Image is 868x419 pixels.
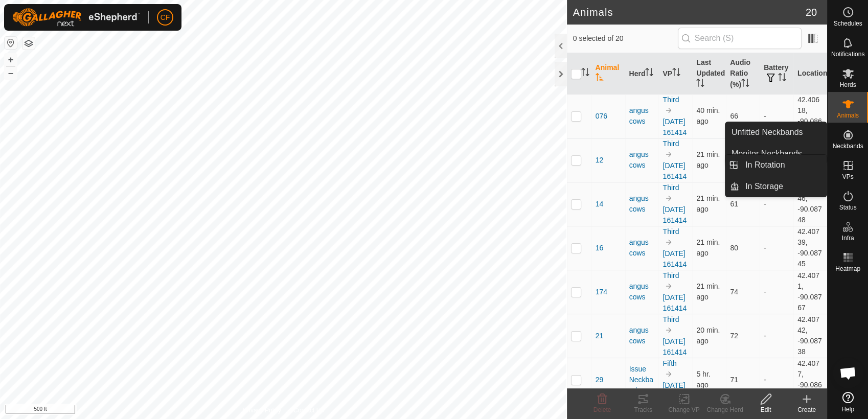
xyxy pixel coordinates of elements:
[745,159,785,171] span: In Rotation
[22,37,35,50] button: Map Layers
[665,106,673,114] img: to
[837,112,859,119] span: Animals
[629,149,655,171] div: angus cows
[793,182,827,226] td: 42.40746, -90.08748
[596,287,607,297] span: 174
[5,67,17,79] button: –
[696,238,720,257] span: Sep 19, 2025, 4:14 PM
[161,12,170,23] span: CF
[663,161,687,180] a: [DATE] 161414
[793,94,827,138] td: 42.40618, -90.08661
[629,364,655,396] div: Issue Neckband
[833,358,863,388] div: Open chat
[293,406,324,415] a: Contact Us
[596,155,604,166] span: 12
[833,20,862,27] span: Schedules
[629,325,655,346] div: angus cows
[663,96,679,104] a: Third
[645,69,653,78] p-sorticon: Activate to sort
[839,204,856,211] span: Status
[5,37,17,49] button: Reset Map
[741,80,749,88] p-sorticon: Activate to sort
[12,8,140,27] img: Gallagher Logo
[663,337,687,356] a: [DATE] 161414
[730,288,738,296] span: 74
[665,194,673,202] img: to
[5,54,17,66] button: +
[629,281,655,302] div: angus cows
[760,182,793,226] td: -
[581,69,589,78] p-sorticon: Activate to sort
[730,112,738,120] span: 66
[658,53,692,95] th: VP
[760,226,793,270] td: -
[629,193,655,215] div: angus cows
[672,69,680,78] p-sorticon: Activate to sort
[841,235,854,241] span: Infra
[793,270,827,314] td: 42.4071, -90.08767
[596,111,607,122] span: 076
[629,237,655,259] div: angus cows
[725,144,827,164] a: Monitor Neckbands
[593,406,611,413] span: Delete
[739,176,827,197] a: In Storage
[793,314,827,358] td: 42.40742, -90.08738
[760,94,793,138] td: -
[665,238,673,246] img: to
[243,406,281,415] a: Privacy Policy
[596,75,604,83] p-sorticon: Activate to sort
[835,266,860,272] span: Heatmap
[786,405,827,414] div: Create
[778,75,786,83] p-sorticon: Activate to sort
[841,406,854,412] span: Help
[696,80,704,88] p-sorticon: Activate to sort
[806,5,817,20] span: 20
[591,53,625,95] th: Animal
[665,326,673,334] img: to
[692,53,726,95] th: Last Updated
[596,243,604,253] span: 16
[725,176,827,197] li: In Storage
[623,405,664,414] div: Tracks
[625,53,659,95] th: Herd
[663,183,679,192] a: Third
[696,150,720,169] span: Sep 19, 2025, 4:14 PM
[793,53,827,95] th: Location
[704,405,745,414] div: Change Herd
[760,270,793,314] td: -
[732,126,803,138] span: Unfitted Neckbands
[730,244,738,252] span: 80
[745,405,786,414] div: Edit
[663,293,687,312] a: [DATE] 161414
[745,180,783,193] span: In Storage
[832,143,863,149] span: Neckbands
[696,282,720,301] span: Sep 19, 2025, 4:14 PM
[663,205,687,224] a: [DATE] 161414
[696,194,720,213] span: Sep 19, 2025, 4:14 PM
[663,118,687,136] a: [DATE] 161414
[760,314,793,358] td: -
[678,28,802,49] input: Search (S)
[842,174,853,180] span: VPs
[663,227,679,236] a: Third
[663,271,679,280] a: Third
[696,370,710,389] span: Sep 19, 2025, 10:49 AM
[665,150,673,158] img: to
[726,53,760,95] th: Audio Ratio (%)
[663,249,687,268] a: [DATE] 161414
[596,331,604,341] span: 21
[629,105,655,127] div: angus cows
[793,358,827,402] td: 42.4077, -90.08617
[696,326,720,345] span: Sep 19, 2025, 4:14 PM
[596,199,604,209] span: 14
[665,370,673,378] img: to
[732,148,802,160] span: Monitor Neckbands
[725,122,827,143] a: Unfitted Neckbands
[730,332,738,340] span: 72
[730,376,738,384] span: 71
[664,405,704,414] div: Change VP
[730,200,738,208] span: 61
[793,226,827,270] td: 42.40739, -90.08745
